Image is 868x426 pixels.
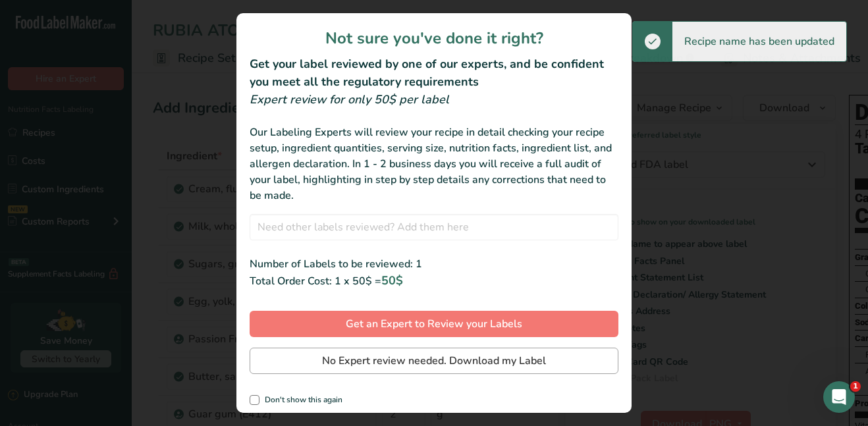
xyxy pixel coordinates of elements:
[346,316,522,332] span: Get an Expert to Review your Labels
[250,272,618,290] div: Total Order Cost: 1 x 50$ =
[823,381,855,413] iframe: Intercom live chat
[250,214,618,240] input: Need other labels reviewed? Add them here
[850,381,861,392] span: 1
[250,124,618,203] div: Our Labeling Experts will review your recipe in detail checking your recipe setup, ingredient qua...
[381,273,403,288] span: 50$
[250,256,618,272] div: Number of Labels to be reviewed: 1
[259,395,342,405] span: Don't show this again
[250,26,618,50] h1: Not sure you've done it right?
[672,22,846,61] div: Recipe name has been updated
[322,353,546,369] span: No Expert review needed. Download my Label
[250,55,618,91] h2: Get your label reviewed by one of our experts, and be confident you meet all the regulatory requi...
[250,91,618,109] div: Expert review for only 50$ per label
[250,348,618,374] button: No Expert review needed. Download my Label
[250,311,618,337] button: Get an Expert to Review your Labels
